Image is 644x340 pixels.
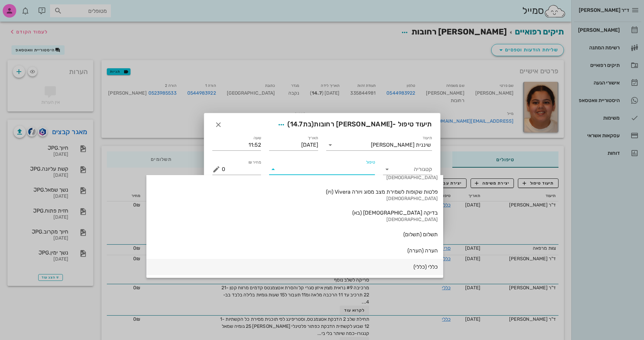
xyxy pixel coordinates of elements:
[152,189,438,195] div: פלטות שקופות לשמירת מצב מסוג ויורה Vivera (ויו)
[152,217,438,223] div: [DEMOGRAPHIC_DATA]
[290,120,303,128] span: 14.7
[423,136,432,141] label: תיעוד
[371,142,431,148] div: שיננית [PERSON_NAME]
[152,210,438,216] div: בדיקה [DEMOGRAPHIC_DATA] (בא)
[254,136,261,141] label: שעה
[287,120,314,128] span: (בת )
[326,140,432,150] div: תיעודשיננית [PERSON_NAME]
[314,120,392,128] span: [PERSON_NAME] רחובות
[248,160,261,165] label: מחיר ₪
[152,196,438,202] div: [DEMOGRAPHIC_DATA]
[307,136,318,141] label: תאריך
[212,165,220,173] button: מחיר ₪ appended action
[152,231,438,238] div: תשלום (תשלום)
[152,175,438,181] div: [DEMOGRAPHIC_DATA]
[152,264,438,270] div: כללי (כללי)
[275,119,432,131] span: תיעוד טיפול -
[366,160,375,165] label: טיפול
[152,247,438,254] div: הערה (הערה)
